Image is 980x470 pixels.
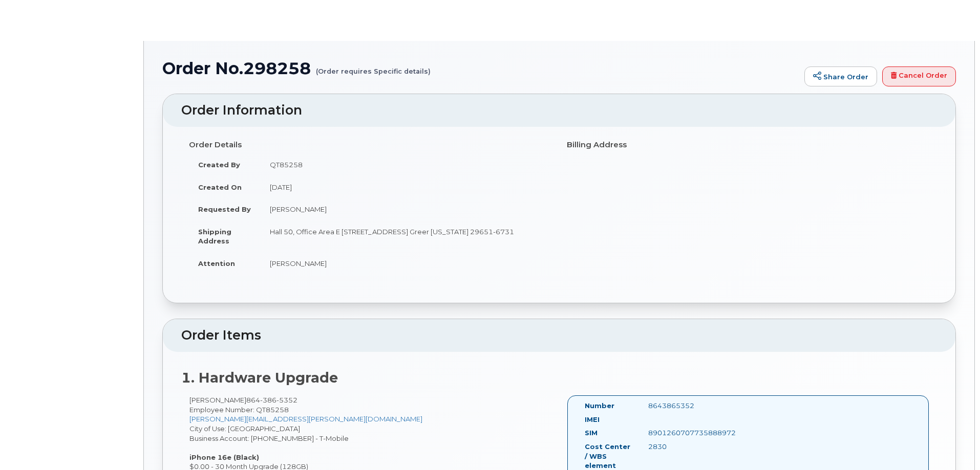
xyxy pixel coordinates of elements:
small: (Order requires Specific details) [316,59,431,75]
label: IMEI [585,415,600,424]
td: [DATE] [261,176,551,198]
strong: Created By [198,161,240,169]
div: 2830 [641,442,729,452]
a: Cancel Order [882,66,956,87]
h4: Order Details [189,141,551,149]
strong: Requested By [198,205,251,213]
td: QT85258 [261,153,551,176]
div: 8901260707735888972 [641,428,729,438]
a: Share Order [804,66,877,87]
a: [PERSON_NAME][EMAIL_ADDRESS][PERSON_NAME][DOMAIN_NAME] [189,415,422,423]
span: Employee Number: QT85258 [189,406,289,414]
strong: 1. Hardware Upgrade [181,369,338,386]
h4: Billing Address [567,141,929,149]
div: 8643865352 [641,401,729,411]
span: 386 [260,396,276,404]
strong: Attention [198,259,235,267]
label: SIM [585,428,598,438]
label: Number [585,401,614,411]
span: 5352 [276,396,297,404]
h2: Order Items [181,328,937,343]
td: [PERSON_NAME] [261,198,551,220]
strong: Shipping Address [198,228,231,245]
span: 864 [246,396,297,404]
td: [PERSON_NAME] [261,252,551,275]
h2: Order Information [181,103,937,118]
strong: Created On [198,183,242,191]
strong: iPhone 16e (Black) [189,453,259,461]
td: Hall 50, Office Area E [STREET_ADDRESS] Greer [US_STATE] 29651-6731 [261,220,551,252]
h1: Order No.298258 [162,59,799,77]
